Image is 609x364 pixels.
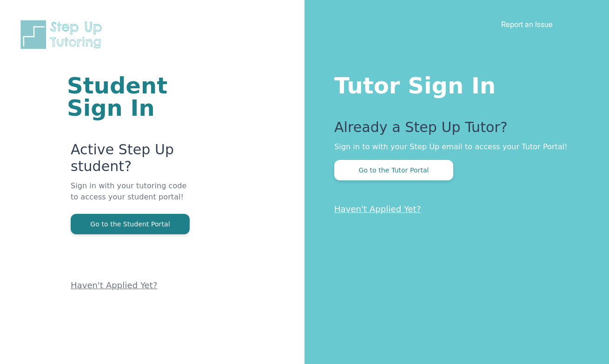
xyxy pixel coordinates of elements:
a: Go to the Tutor Portal [334,165,453,174]
a: Haven't Applied Yet? [71,280,158,290]
a: Haven't Applied Yet? [334,204,421,214]
p: Already a Step Up Tutor? [334,119,572,141]
button: Go to the Student Portal [71,214,190,234]
h1: Tutor Sign In [334,71,572,97]
h1: Student Sign In [67,74,193,119]
img: Step Up Tutoring horizontal logo [19,19,108,51]
a: Go to the Student Portal [71,219,190,228]
a: Report an Issue [501,20,553,29]
p: Active Step Up student? [71,141,193,180]
p: Sign in with your tutoring code to access your student portal! [71,180,193,214]
button: Go to the Tutor Portal [334,160,453,180]
p: Sign in to with your Step Up email to access your Tutor Portal! [334,141,572,152]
